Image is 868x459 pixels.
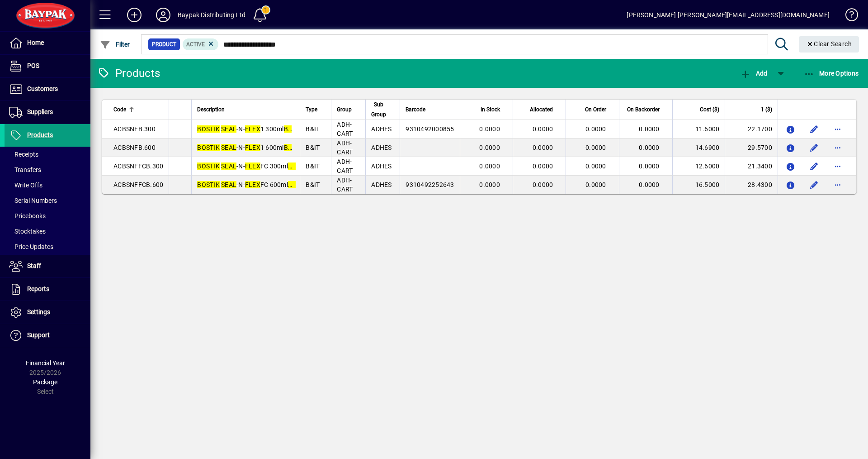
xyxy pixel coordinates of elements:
div: In Stock [466,105,508,115]
span: Receipts [9,151,38,158]
a: Support [5,324,90,347]
em: SEAL [221,163,236,170]
span: Active [186,41,205,48]
span: Clear Search [806,40,852,48]
button: Add [738,65,769,81]
td: 21.3400 [725,157,778,176]
span: 9310492000855 [406,125,454,133]
span: Customers [27,85,58,92]
span: ACBSNFB.600 [113,144,156,151]
span: Description [197,105,225,115]
span: B&IT [306,181,320,188]
span: 0.0000 [639,144,660,151]
a: Write Offs [5,177,90,193]
em: BL [284,125,292,133]
span: 0.0000 [533,163,553,170]
span: ADH-CART [337,158,353,174]
span: Barcode [406,105,425,115]
span: POS [27,62,39,69]
a: Customers [5,78,90,100]
button: Filter [98,36,132,53]
span: ADHES [371,125,392,133]
em: FLEX [245,163,260,170]
span: ADH-CART [337,177,353,193]
button: Edit [807,122,821,136]
span: Product [152,40,176,49]
span: Financial Year [26,359,65,367]
span: -N- 1 600ml ACK [197,144,304,151]
span: 0.0000 [533,144,553,151]
div: Type [306,105,325,115]
span: On Order [585,105,606,115]
div: Allocated [519,105,561,115]
span: Staff [27,262,41,269]
span: 0.0000 [533,125,553,133]
span: Write Offs [9,182,42,189]
button: Edit [807,177,821,192]
span: 0.0000 [585,163,606,170]
em: FLEX [245,125,260,133]
span: Add [740,70,767,77]
a: Price Updates [5,239,90,254]
a: Transfers [5,162,90,177]
span: ADH-CART [337,121,353,137]
a: Reports [5,278,90,301]
div: Barcode [406,105,454,115]
span: More Options [804,70,859,77]
td: 29.5700 [725,139,778,157]
td: 16.5000 [672,176,725,194]
em: BOSTIK [197,125,220,133]
span: 0.0000 [533,181,553,188]
span: Transfers [9,166,41,173]
a: Serial Numbers [5,193,90,208]
span: Sub Group [371,100,386,120]
span: 0.0000 [639,181,660,188]
a: Stocktakes [5,224,90,239]
span: ACBSNFFCB.600 [113,181,163,188]
div: [PERSON_NAME] [PERSON_NAME][EMAIL_ADDRESS][DOMAIN_NAME] [627,8,830,22]
td: 22.1700 [725,120,778,139]
em: FLEX [245,181,260,188]
div: On Backorder [625,105,668,115]
div: Sub Group [371,100,394,120]
span: Products [27,131,53,139]
span: Settings [27,308,50,316]
div: Products [97,66,160,81]
span: On Backorder [627,105,660,115]
td: 14.6900 [672,139,725,157]
span: Type [306,105,317,115]
a: POS [5,55,90,77]
div: Description [197,105,294,115]
span: -N- FC 300ml ACK [197,163,308,170]
span: ADHES [371,181,392,188]
button: Clear [799,36,859,53]
span: 0.0000 [479,144,500,151]
button: Edit [807,140,821,155]
div: Baypak Distributing Ltd [178,8,245,22]
span: Pricebooks [9,212,46,220]
span: 0.0000 [585,125,606,133]
em: BOSTIK [197,181,220,188]
span: Serial Numbers [9,197,57,204]
span: Suppliers [27,108,53,115]
button: Add [120,7,149,23]
span: 0.0000 [639,163,660,170]
span: Reports [27,285,49,292]
span: ACBSNFB.300 [113,125,156,133]
span: Support [27,331,50,339]
span: 0.0000 [585,181,606,188]
button: Profile [149,7,178,23]
em: BOSTIK [197,144,220,151]
span: B&IT [306,144,320,151]
mat-chip: Activation Status: Active [183,38,219,50]
span: -N- FC 600ml ACK [197,181,308,188]
span: 0.0000 [479,181,500,188]
div: Code [113,105,163,115]
button: More options [830,140,845,155]
span: Price Updates [9,243,53,250]
span: In Stock [481,105,500,115]
em: FLEX [245,144,260,151]
span: B&IT [306,125,320,133]
span: -N- 1 300ml K CYL [197,125,309,133]
em: BL [284,144,292,151]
